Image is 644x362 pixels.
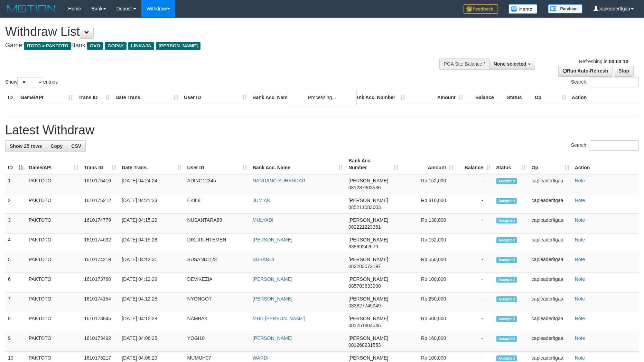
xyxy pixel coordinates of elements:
a: JUM AN [253,198,270,203]
td: - [456,273,493,293]
td: - [456,234,493,253]
td: [DATE] 04:24:24 [119,174,184,194]
span: Copy [50,143,63,149]
span: Copy 082221223361 to clipboard [348,224,381,230]
a: Note [575,335,585,341]
td: Rp 100,000 [401,273,456,293]
a: Note [575,178,585,183]
td: PAKTOTO [26,234,81,253]
span: Show 25 rows [10,143,42,149]
th: ID: activate to sort column descending [5,154,26,174]
th: Game/API [18,91,76,104]
a: [PERSON_NAME] [253,237,292,242]
img: MOTION_logo.png [5,3,58,14]
a: WARDI [253,355,269,361]
a: Stop [614,65,634,77]
td: 1610175416 [81,174,119,194]
input: Search: [590,77,639,87]
label: Show entries [5,77,58,87]
span: Accepted [496,178,517,184]
td: capleaderltgaa [529,293,572,312]
span: Accepted [496,336,517,342]
td: 7 [5,293,26,312]
th: Bank Acc. Name: activate to sort column ascending [250,154,346,174]
td: [DATE] 04:12:28 [119,293,184,312]
a: MULYADI [253,217,273,223]
a: Note [575,316,585,321]
th: Op: activate to sort column ascending [529,154,572,174]
a: Note [575,237,585,242]
th: Date Trans.: activate to sort column ascending [119,154,184,174]
span: [PERSON_NAME] [348,178,388,183]
td: capleaderltgaa [529,194,572,214]
td: SUSANDI123 [185,253,250,273]
td: PAKTOTO [26,194,81,214]
th: Status [504,91,532,104]
select: Showentries [17,77,43,87]
td: - [456,214,493,234]
td: EKI88 [185,194,250,214]
strong: 00:00:10 [609,59,628,64]
span: [PERSON_NAME] [156,42,200,50]
img: Feedback.jpg [464,4,498,14]
a: SUSANDI [253,257,274,262]
a: [PERSON_NAME] [253,335,292,341]
th: Trans ID: activate to sort column ascending [81,154,119,174]
h4: Game: Bank: [5,42,422,49]
span: ITOTO > PAKTOTO [24,42,71,50]
span: CSV [71,143,81,149]
td: capleaderltgaa [529,174,572,194]
td: Rp 500,000 [401,312,456,332]
a: MHD [PERSON_NAME] [253,316,305,321]
td: PAKTOTO [26,332,81,352]
td: 2 [5,194,26,214]
td: PAKTOTO [26,312,81,332]
td: NYONGOT [185,293,250,312]
h1: Latest Withdraw [5,123,639,137]
h1: Withdraw List [5,25,422,39]
span: Accepted [496,277,517,283]
span: Copy 081268231553 to clipboard [348,342,381,348]
td: 1 [5,174,26,194]
span: Copy 081251804546 to clipboard [348,323,381,328]
td: 1610173492 [81,332,119,352]
td: 9 [5,332,26,352]
span: LINKAJA [128,42,154,50]
input: Search: [590,140,639,151]
th: Action [569,91,639,104]
td: capleaderltgaa [529,273,572,293]
td: 6 [5,273,26,293]
td: 1610175212 [81,194,119,214]
a: [PERSON_NAME] [253,276,292,282]
th: Op [532,91,569,104]
label: Search: [571,140,639,151]
td: PAKTOTO [26,214,81,234]
th: ID [5,91,18,104]
a: [PERSON_NAME] [253,296,292,302]
span: [PERSON_NAME] [348,276,388,282]
span: [PERSON_NAME] [348,335,388,341]
td: 5 [5,253,26,273]
td: - [456,312,493,332]
td: 1610174779 [81,214,119,234]
td: Rp 130,000 [401,214,456,234]
span: None selected [494,61,526,67]
a: Note [575,296,585,302]
td: [DATE] 04:15:29 [119,214,184,234]
td: [DATE] 04:12:28 [119,312,184,332]
span: Accepted [496,237,517,243]
td: PAKTOTO [26,174,81,194]
span: [PERSON_NAME] [348,217,388,223]
span: [PERSON_NAME] [348,198,388,203]
th: User ID [181,91,250,104]
td: NAMBAK [185,312,250,332]
span: Accepted [496,198,517,204]
td: capleaderltgaa [529,253,572,273]
td: DISURUHTEMEN [185,234,250,253]
th: Status: activate to sort column ascending [494,154,529,174]
span: [PERSON_NAME] [348,257,388,262]
td: [DATE] 04:12:29 [119,273,184,293]
label: Search: [571,77,639,87]
th: Balance: activate to sort column ascending [456,154,493,174]
td: 1610174632 [81,234,119,253]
